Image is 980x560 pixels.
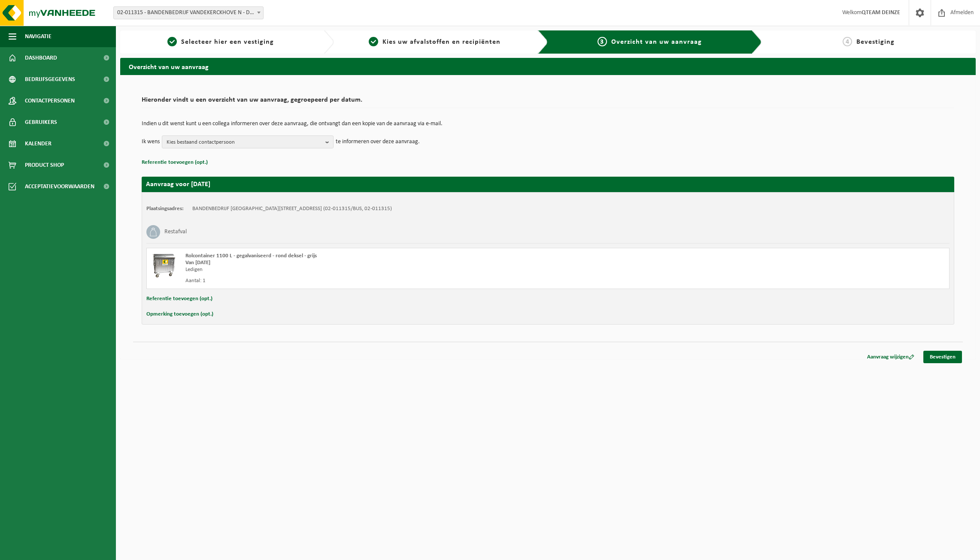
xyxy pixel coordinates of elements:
strong: Van [DATE] [185,260,210,265]
span: 2 [369,37,378,46]
span: Bedrijfsgegevens [25,69,75,90]
span: Acceptatievoorwaarden [25,176,94,197]
h2: Overzicht van uw aanvraag [120,58,976,75]
span: Dashboard [25,47,57,69]
span: Overzicht van uw aanvraag [611,39,702,45]
a: Aanvraag wijzigen [861,351,921,363]
span: Bevestiging [856,39,895,45]
a: 1Selecteer hier een vestiging [124,37,317,47]
span: Kies uw afvalstoffen en recipiënten [382,39,501,45]
span: Rolcontainer 1100 L - gegalvaniseerd - rond deksel - grijs [185,253,317,259]
span: Selecteer hier een vestiging [181,39,274,45]
td: BANDENBEDRIJF [GEOGRAPHIC_DATA][STREET_ADDRESS] (02-011315/BUS, 02-011315) [192,205,392,212]
p: te informeren over deze aanvraag. [336,135,420,148]
h3: Restafval [164,225,187,239]
span: 02-011315 - BANDENBEDRIJF VANDEKERCKHOVE N - DEINZE [114,7,263,19]
div: Aantal: 1 [185,277,583,284]
span: 1 [167,37,177,46]
span: Product Shop [25,154,64,176]
div: Ledigen [185,266,583,273]
a: Bevestigen [923,351,962,363]
strong: Aanvraag voor [DATE] [146,181,210,188]
span: Kies bestaand contactpersoon [167,136,322,149]
span: Kalender [25,133,52,154]
span: Navigatie [25,26,52,47]
h2: Hieronder vindt u een overzicht van uw aanvraag, gegroepeerd per datum. [142,96,954,108]
button: Referentie toevoegen (opt.) [146,293,212,304]
strong: QTEAM DEINZE [862,9,900,16]
span: Gebruikers [25,111,57,133]
button: Referentie toevoegen (opt.) [142,157,208,168]
p: Indien u dit wenst kunt u een collega informeren over deze aanvraag, die ontvangt dan een kopie v... [142,121,954,127]
img: WB-1100-GAL-GY-02.png [151,253,177,278]
span: 3 [598,37,607,46]
a: 2Kies uw afvalstoffen en recipiënten [338,37,531,47]
p: Ik wens [142,135,160,148]
button: Opmerking toevoegen (opt.) [146,309,213,320]
strong: Plaatsingsadres: [146,206,184,211]
button: Kies bestaand contactpersoon [162,135,334,148]
span: 4 [843,37,852,46]
span: 02-011315 - BANDENBEDRIJF VANDEKERCKHOVE N - DEINZE [113,6,264,19]
span: Contactpersonen [25,90,75,111]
